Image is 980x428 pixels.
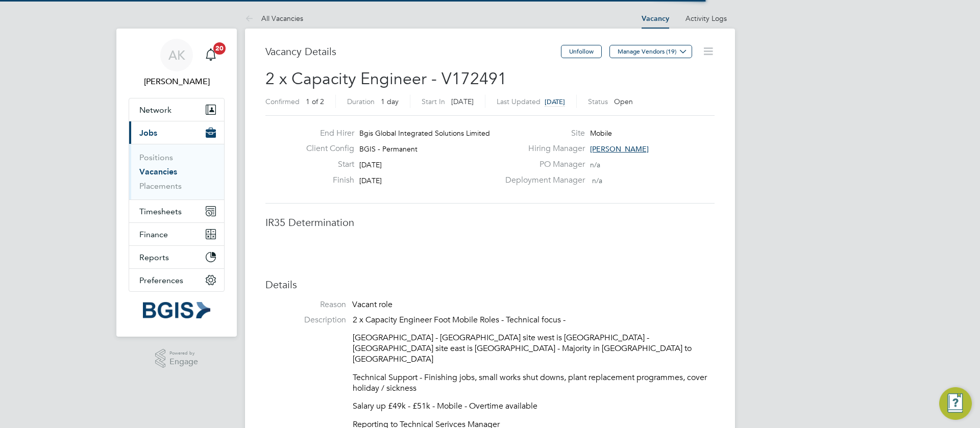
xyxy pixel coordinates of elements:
[499,159,585,170] label: PO Manager
[609,45,692,58] button: Manage Vendors (19)
[129,39,225,88] a: AK[PERSON_NAME]
[129,98,224,121] button: Network
[545,97,565,106] span: [DATE]
[592,176,602,185] span: n/a
[139,105,171,115] span: Network
[588,97,608,106] label: Status
[169,358,198,366] span: Engage
[685,14,727,23] a: Activity Logs
[352,299,393,310] span: Vacant role
[265,216,715,229] h3: IR35 Determination
[353,372,715,394] p: Technical Support - Finishing jobs, small works shut downs, plant replacement programmes, cover h...
[359,160,382,169] span: [DATE]
[129,302,225,318] a: Go to home page
[353,401,715,412] p: Salary up £49k - £51k - Mobile - Overtime available
[590,144,649,154] span: [PERSON_NAME]
[213,42,226,55] span: 20
[139,128,157,138] span: Jobs
[143,302,210,318] img: bgis-logo-retina.png
[590,160,600,169] span: n/a
[169,349,198,358] span: Powered by
[497,97,541,106] label: Last Updated
[265,69,507,89] span: 2 x Capacity Engineer - V172491
[168,48,185,62] span: AK
[359,144,418,154] span: BGIS - Permanent
[353,333,715,364] p: [GEOGRAPHIC_DATA] - [GEOGRAPHIC_DATA] site west is [GEOGRAPHIC_DATA] - [GEOGRAPHIC_DATA] site eas...
[265,97,300,106] label: Confirmed
[265,299,346,310] label: Reason
[347,97,375,106] label: Duration
[139,253,169,262] span: Reports
[359,176,382,185] span: [DATE]
[306,97,324,106] span: 1 of 2
[129,269,224,291] button: Preferences
[298,128,354,139] label: End Hirer
[139,181,182,191] a: Placements
[129,144,224,199] div: Jobs
[129,75,225,88] span: Amar Kayani
[129,246,224,268] button: Reports
[359,129,490,138] span: Bgis Global Integrated Solutions Limited
[139,153,173,162] a: Positions
[155,349,199,368] a: Powered byEngage
[499,128,585,139] label: Site
[353,315,715,325] p: 2 x Capacity Engineer Foot Mobile Roles - Technical focus -
[642,14,669,23] a: Vacancy
[939,387,972,420] button: Engage Resource Center
[422,97,445,106] label: Start In
[451,97,474,106] span: [DATE]
[499,175,585,186] label: Deployment Manager
[245,14,303,23] a: All Vacancies
[265,45,561,58] h3: Vacancy Details
[139,207,182,216] span: Timesheets
[265,315,346,325] label: Description
[139,230,168,239] span: Finance
[201,39,221,71] a: 20
[590,129,612,138] span: Mobile
[499,143,585,154] label: Hiring Manager
[298,143,354,154] label: Client Config
[139,275,183,285] span: Preferences
[561,45,602,58] button: Unfollow
[129,223,224,245] button: Finance
[265,278,715,291] h3: Details
[298,175,354,186] label: Finish
[116,29,237,337] nav: Main navigation
[139,167,177,177] a: Vacancies
[129,121,224,144] button: Jobs
[381,97,399,106] span: 1 day
[129,200,224,222] button: Timesheets
[298,159,354,170] label: Start
[614,97,633,106] span: Open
